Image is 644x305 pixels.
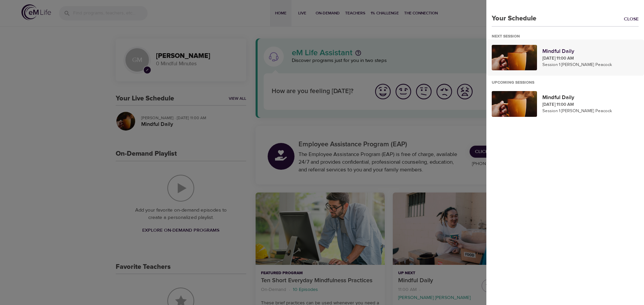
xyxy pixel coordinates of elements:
div: Upcoming Sessions [492,80,540,86]
div: Next Session [492,34,525,40]
p: [DATE] 11:00 AM [542,55,639,62]
p: Session 1 · [PERSON_NAME] Peacock [542,108,639,115]
p: [DATE] 11:00 AM [542,101,639,108]
p: Your Schedule [486,13,536,23]
p: Mindful Daily [542,47,639,55]
p: Mindful Daily [542,93,639,101]
p: Session 1 · [PERSON_NAME] Peacock [542,62,639,68]
a: Close [624,16,644,23]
